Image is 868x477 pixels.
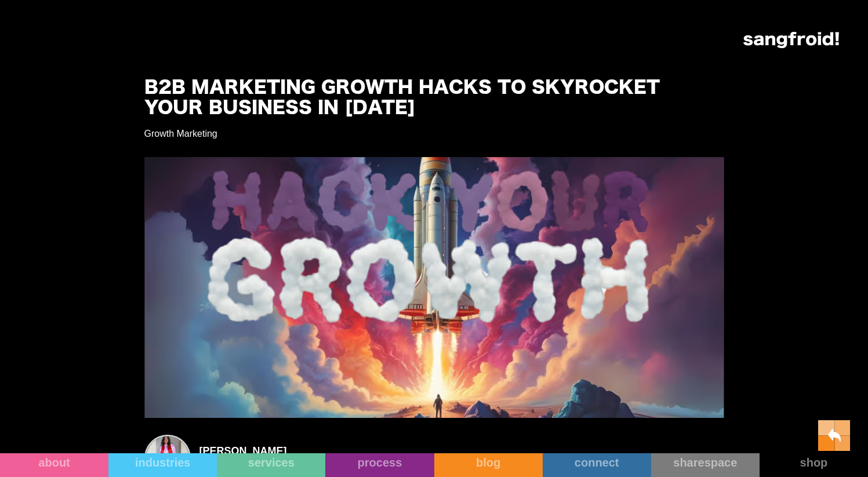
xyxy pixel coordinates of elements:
[651,456,760,469] div: sharespace
[144,78,689,119] h1: B2B Marketing Growth Hacks to Skyrocket Your Business in [DATE]
[434,453,543,477] a: blog
[818,420,851,451] img: This is an image of a orange square button.
[760,453,868,477] a: shop
[743,32,839,48] img: logo
[217,453,325,477] a: services
[199,445,346,457] a: [PERSON_NAME]
[434,456,543,469] div: blog
[760,456,868,469] div: shop
[108,453,217,477] a: industries
[543,456,651,469] div: connect
[325,453,434,477] a: process
[108,456,217,469] div: industries
[325,456,434,469] div: process
[144,128,217,140] div: Growth Marketing
[543,453,651,477] a: connect
[651,453,760,477] a: sharespace
[217,456,325,469] div: services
